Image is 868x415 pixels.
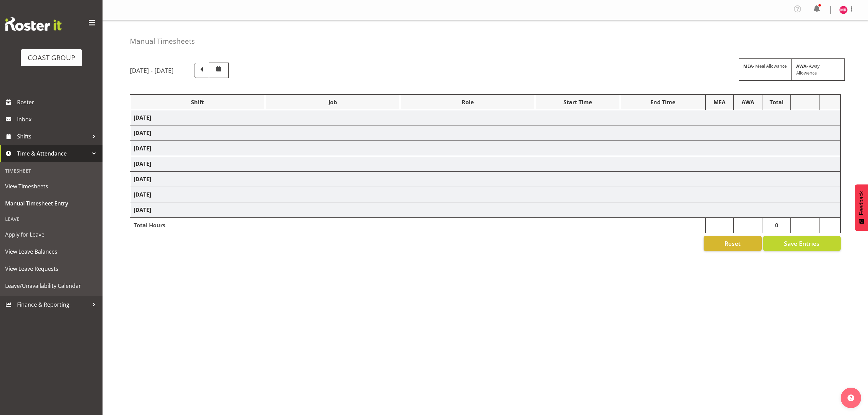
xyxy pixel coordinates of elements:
td: [DATE] [130,202,841,218]
div: MEA [709,98,730,106]
span: Inbox [17,114,99,124]
td: [DATE] [130,156,841,172]
div: Leave [2,212,101,226]
a: View Timesheets [2,178,101,195]
div: End Time [624,98,702,106]
span: View Leave Balances [5,246,97,257]
td: [DATE] [130,172,841,187]
span: Finance & Reporting [17,299,89,310]
span: Roster [17,97,99,107]
span: Save Entries [784,239,819,248]
button: Save Entries [763,236,841,251]
a: Apply for Leave [2,226,101,243]
div: Job [269,98,396,106]
strong: AWA [796,63,806,69]
span: Feedback [858,191,865,215]
div: Start Time [539,98,616,106]
span: Apply for Leave [5,229,97,240]
td: [DATE] [130,187,841,202]
div: - Meal Allowance [739,58,792,80]
div: - Away Allowence [792,58,845,80]
a: Leave/Unavailability Calendar [2,277,101,294]
span: Reset [724,239,741,248]
a: View Leave Balances [2,243,101,260]
div: Total [766,98,787,106]
span: Manual Timesheet Entry [5,198,97,209]
img: Rosterit website logo [5,17,62,31]
span: View Timesheets [5,181,97,191]
td: 0 [762,218,791,233]
span: Time & Attendance [17,148,89,159]
h5: [DATE] - [DATE] [130,67,174,74]
div: COAST GROUP [28,53,75,63]
span: View Leave Requests [5,264,97,274]
a: View Leave Requests [2,260,101,277]
button: Reset [704,236,762,251]
div: AWA [737,98,759,106]
strong: MEA [743,63,753,69]
div: Shift [134,98,261,106]
td: Total Hours [130,218,265,233]
div: Role [404,98,531,106]
button: Feedback - Show survey [855,184,868,231]
img: help-xxl-2.png [847,394,854,401]
td: [DATE] [130,110,841,125]
span: Shifts [17,131,89,142]
h4: Manual Timesheets [130,37,195,45]
a: Manual Timesheet Entry [2,195,101,212]
div: Timesheet [2,164,101,178]
img: mathew-rolle10807.jpg [839,6,847,14]
span: Leave/Unavailability Calendar [5,281,97,291]
td: [DATE] [130,141,841,156]
td: [DATE] [130,125,841,141]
